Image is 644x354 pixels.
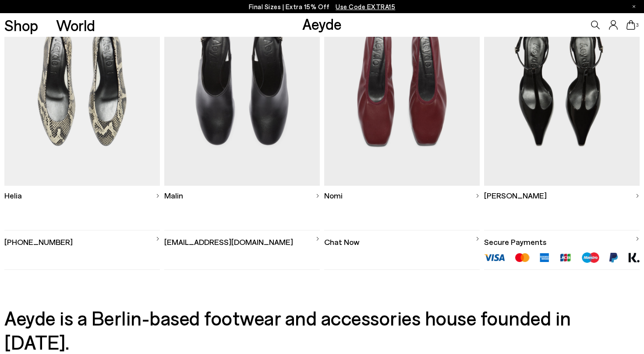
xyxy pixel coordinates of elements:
[315,194,320,198] img: svg%3E
[156,237,160,241] img: svg%3E
[475,194,480,198] img: svg%3E
[324,230,480,248] a: Chat Now
[635,194,640,198] img: svg%3E
[164,190,183,201] span: Malin
[4,190,22,201] span: Helia
[4,306,640,354] h3: Aeyde is a Berlin-based footwear and accessories house founded in [DATE].
[484,186,640,205] a: [PERSON_NAME]
[484,230,640,248] a: Secure Payments
[635,23,640,28] span: 3
[315,237,320,241] img: svg%3E
[475,237,480,241] img: svg%3E
[4,186,160,205] a: Helia
[635,237,640,241] img: svg%3E
[626,20,635,30] a: 3
[324,186,480,205] a: Nomi
[484,190,547,201] span: [PERSON_NAME]
[249,1,396,12] p: Final Sizes | Extra 15% Off
[164,230,320,248] a: [EMAIL_ADDRESS][DOMAIN_NAME]
[164,186,320,205] a: Malin
[324,190,343,201] span: Nomi
[302,14,342,33] a: Aeyde
[4,18,38,33] a: Shop
[4,230,160,248] a: [PHONE_NUMBER]
[336,3,395,11] span: Navigate to /collections/ss25-final-sizes
[156,194,160,198] img: svg%3E
[56,18,95,33] a: World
